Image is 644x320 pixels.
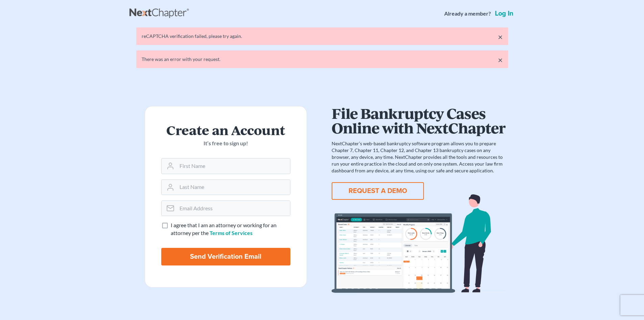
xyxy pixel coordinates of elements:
img: dashboard-867a026336fddd4d87f0941869007d5e2a59e2bc3a7d80a2916e9f42c0117099.svg [332,194,505,293]
h1: File Bankruptcy Cases Online with NextChapter [332,106,505,135]
p: NextChapter’s web-based bankruptcy software program allows you to prepare Chapter 7, Chapter 11, ... [332,140,505,174]
a: Terms of Services [210,230,253,236]
strong: Already a member? [444,10,491,18]
div: reCAPTCHA verification failed, please try again. [142,33,503,40]
input: Email Address [177,201,290,216]
p: It’s free to sign up! [161,140,290,147]
a: × [498,33,503,41]
div: There was an error with your request. [142,56,503,63]
a: Log in [494,10,515,17]
input: Last Name [177,180,290,195]
input: First Name [177,158,290,173]
button: REQUEST A DEMO [332,182,424,200]
h2: Create an Account [161,123,290,137]
span: I agree that I am an attorney or working for an attorney per the [171,222,277,236]
a: × [498,56,503,64]
input: Send Verification Email [161,248,290,265]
